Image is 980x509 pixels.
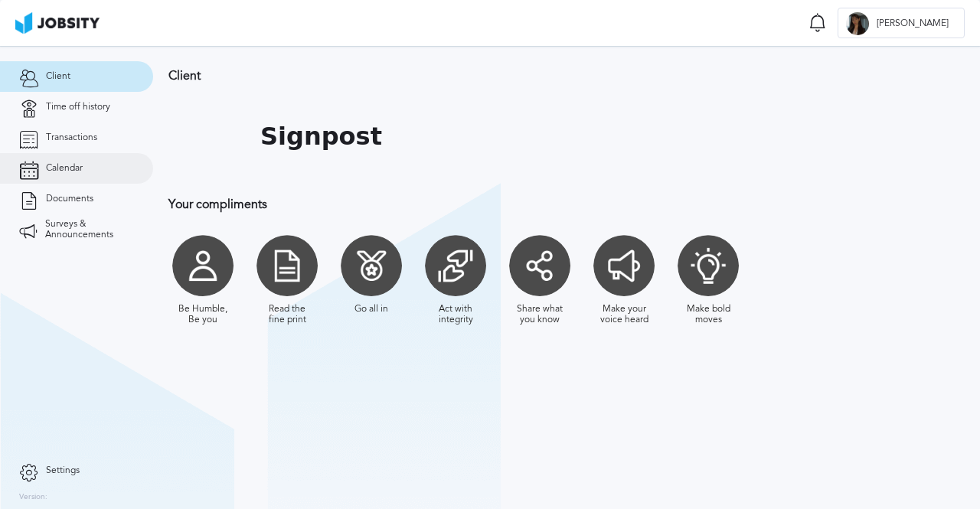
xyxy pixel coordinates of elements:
[429,304,482,325] div: Act with integrity
[260,304,314,325] div: Read the fine print
[168,69,965,83] h3: Client
[46,132,97,143] span: Transactions
[46,163,83,174] span: Calendar
[15,12,100,34] img: ab4bad089aa723f57921c736e9817d99.png
[354,304,388,315] div: Go all in
[46,465,80,476] span: Settings
[19,493,47,502] label: Version:
[168,197,965,211] h3: Your compliments
[681,304,735,325] div: Make bold moves
[869,18,956,29] span: [PERSON_NAME]
[46,71,70,82] span: Client
[176,304,230,325] div: Be Humble, Be you
[46,102,110,113] span: Time off history
[838,8,965,38] button: B[PERSON_NAME]
[846,12,869,35] div: B
[260,122,382,151] h1: Signpost
[46,194,93,204] span: Documents
[513,304,567,325] div: Share what you know
[597,304,651,325] div: Make your voice heard
[45,219,134,240] span: Surveys & Announcements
